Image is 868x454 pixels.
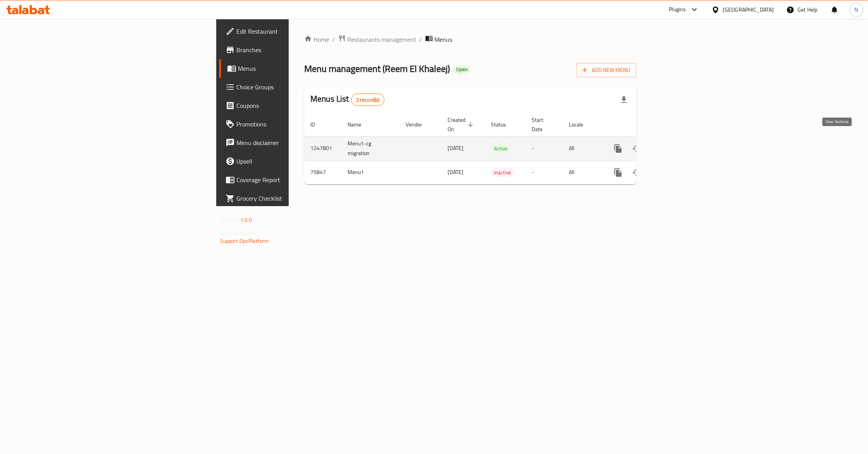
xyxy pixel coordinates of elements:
span: Upsell [236,157,355,166]
div: Open [453,65,471,74]
span: Menu management ( Reem El Khaleej ) [304,60,450,77]
button: Change Status [627,139,646,158]
div: Total records count [351,94,385,106]
span: Created On [448,115,475,134]
span: 2 record(s) [351,96,384,104]
a: Grocery Checklist [219,189,361,208]
span: Coupons [236,101,355,110]
div: Export file [615,90,633,109]
span: Restaurants management [347,35,416,44]
button: Add New Menu [576,63,636,77]
div: Plugins [669,5,686,14]
td: Menu1-cg migration [341,136,400,160]
h2: Menus List [310,93,384,106]
a: Promotions [219,115,361,133]
td: All [563,136,603,160]
span: [DATE] [448,143,463,153]
a: Edit Restaurant [219,22,361,41]
span: Add New Menu [582,65,630,75]
span: Grocery Checklist [236,194,355,203]
td: All [563,160,603,184]
span: Choice Groups [236,82,355,92]
span: 1.0.0 [240,215,252,225]
span: Menus [238,64,355,73]
span: ID [310,120,325,129]
a: Menus [219,59,361,78]
td: - [525,160,563,184]
span: Coverage Report [236,175,355,184]
div: Active [491,144,511,153]
td: Menu1 [341,160,400,184]
a: Choice Groups [219,78,361,96]
span: Version: [220,215,239,225]
button: Change Status [627,163,646,182]
table: enhanced table [304,113,689,184]
span: Active [491,144,511,153]
a: Restaurants management [338,34,416,44]
span: Menus [434,35,452,44]
a: Branches [219,41,361,59]
th: Actions [603,113,689,137]
span: Status [491,120,516,129]
span: [DATE] [448,167,463,177]
a: Upsell [219,152,361,171]
span: Get support on: [220,228,256,238]
a: Coverage Report [219,171,361,189]
span: Name [348,120,371,129]
span: Start Date [532,115,553,134]
a: Coupons [219,96,361,115]
span: Open [453,66,471,73]
nav: breadcrumb [304,34,636,44]
div: [GEOGRAPHIC_DATA] [723,5,774,14]
td: - [525,136,563,160]
span: Edit Restaurant [236,27,355,36]
span: Promotions [236,119,355,129]
button: more [609,163,627,182]
a: Menu disclaimer [219,133,361,152]
span: Branches [236,45,355,55]
span: N [854,5,858,14]
span: Locale [569,120,593,129]
button: more [609,139,627,158]
a: Support.OpsPlatform [220,236,269,246]
span: Vendor [406,120,432,129]
li: / [419,35,422,44]
span: Inactive [491,168,514,177]
span: Menu disclaimer [236,138,355,147]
